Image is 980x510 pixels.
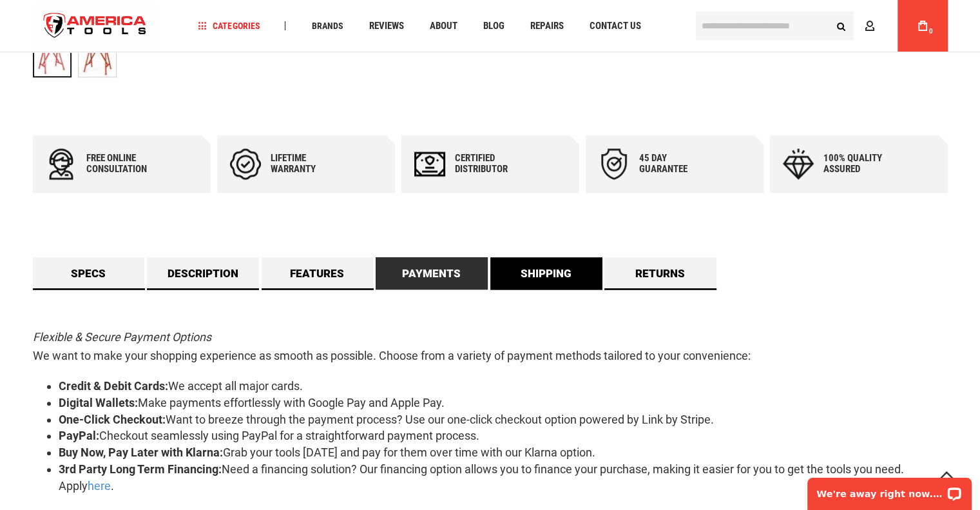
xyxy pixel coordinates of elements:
[59,446,223,459] strong: Buy Now, Pay Later with Klarna:
[829,14,854,38] button: Search
[147,257,259,289] a: Description
[639,153,716,175] div: 45 day Guarantee
[929,28,933,35] span: 0
[823,153,901,175] div: 100% quality assured
[59,378,948,395] li: We accept all major cards.
[59,461,948,494] li: Need a financing solution? Our financing option allows you to finance your purchase, making it ea...
[305,17,349,35] a: Brands
[524,17,569,35] a: Repairs
[271,153,348,175] div: Lifetime warranty
[429,21,457,31] span: About
[363,17,409,35] a: Reviews
[198,21,260,30] span: Categories
[59,395,948,411] li: Make payments effortlessly with Google Pay and Apple Pay.
[530,21,563,31] span: Repairs
[59,462,222,476] strong: 3rd Party Long Term Financing:
[33,330,211,344] em: Flexible & Secure Payment Options
[59,427,948,444] li: Checkout seamlessly using PayPal for a straightforward payment process.
[59,379,168,393] strong: Credit & Debit Cards:
[311,21,343,30] span: Brands
[262,257,374,289] a: Features
[88,479,111,493] a: here
[423,17,463,35] a: About
[33,2,158,50] a: store logo
[455,153,532,175] div: Certified Distributor
[477,17,510,35] a: Blog
[604,257,716,289] a: Returns
[376,257,488,289] a: Payments
[192,17,265,35] a: Categories
[78,32,117,84] div: RIDGID 64642 AD. ROLLER STAND W/STEEL WHEELS
[33,328,948,366] p: We want to make your shopping experience as smooth as possible. Choose from a variety of payment ...
[59,396,138,409] strong: Digital Wallets:
[59,429,99,442] strong: PayPal:
[59,411,948,428] li: Want to breeze through the payment process? Use our one-click checkout option powered by Link by ...
[799,469,980,510] iframe: LiveChat chat widget
[490,257,602,289] a: Shipping
[483,21,504,31] span: Blog
[79,39,116,77] img: RIDGID 64642 AD. ROLLER STAND W/STEEL WHEELS
[86,153,164,175] div: Free online consultation
[589,21,640,31] span: Contact Us
[59,413,166,426] strong: One-Click Checkout:
[583,17,646,35] a: Contact Us
[33,2,158,50] img: America Tools
[369,21,403,31] span: Reviews
[59,444,948,461] li: Grab your tools [DATE] and pay for them over time with our Klarna option.
[33,257,145,289] a: Specs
